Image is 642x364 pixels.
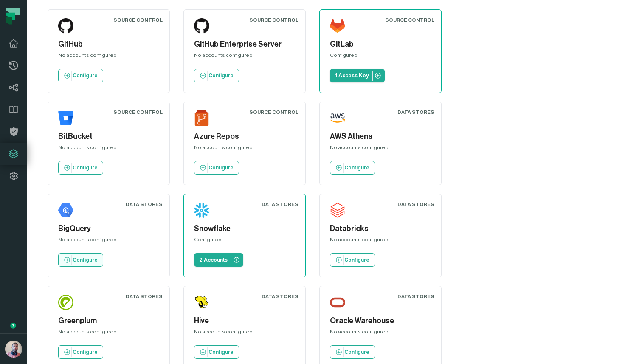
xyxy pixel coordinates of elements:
[58,328,159,339] div: No accounts configured
[208,164,234,171] p: Configure
[58,345,103,359] a: Configure
[194,110,209,126] img: Azure Repos
[330,18,345,34] img: GitLab
[249,109,298,116] div: Source Control
[58,69,103,82] a: Configure
[262,293,298,300] div: Data Stores
[73,349,98,356] p: Configure
[194,39,295,50] h5: GitHub Enterprise Server
[58,110,73,126] img: BitBucket
[194,223,295,234] h5: Snowflake
[194,69,239,82] a: Configure
[73,164,98,171] p: Configure
[330,223,431,234] h5: Databricks
[330,203,345,218] img: Databricks
[385,17,434,23] div: Source Control
[330,110,345,126] img: AWS Athena
[208,349,234,356] p: Configure
[330,328,431,339] div: No accounts configured
[58,18,73,34] img: GitHub
[194,203,209,218] img: Snowflake
[58,203,73,218] img: BigQuery
[397,293,434,300] div: Data Stores
[330,253,375,267] a: Configure
[330,345,375,359] a: Configure
[126,201,163,208] div: Data Stores
[330,161,375,175] a: Configure
[330,144,431,154] div: No accounts configured
[126,293,163,300] div: Data Stores
[194,253,243,267] a: 2 Accounts
[249,17,298,23] div: Source Control
[344,257,369,263] p: Configure
[330,39,431,50] h5: GitLab
[113,109,163,116] div: Source Control
[194,315,295,327] h5: Hive
[113,17,163,23] div: Source Control
[194,52,295,62] div: No accounts configured
[208,72,234,79] p: Configure
[5,341,22,358] img: avatar of Idan Shabi
[397,109,434,116] div: Data Stores
[58,236,159,246] div: No accounts configured
[194,144,295,154] div: No accounts configured
[58,223,159,234] h5: BigQuery
[73,257,98,263] p: Configure
[194,161,239,175] a: Configure
[9,322,17,330] div: Tooltip anchor
[194,345,239,359] a: Configure
[262,201,298,208] div: Data Stores
[58,144,159,154] div: No accounts configured
[330,315,431,327] h5: Oracle Warehouse
[58,253,103,267] a: Configure
[58,161,103,175] a: Configure
[330,295,345,310] img: Oracle Warehouse
[330,236,431,246] div: No accounts configured
[194,18,209,34] img: GitHub Enterprise Server
[330,52,431,62] div: Configured
[58,295,73,310] img: Greenplum
[397,201,434,208] div: Data Stores
[194,131,295,142] h5: Azure Repos
[335,72,369,79] p: 1 Access Key
[58,315,159,327] h5: Greenplum
[194,295,209,310] img: Hive
[58,52,159,62] div: No accounts configured
[330,69,385,82] a: 1 Access Key
[199,257,228,263] p: 2 Accounts
[344,349,369,356] p: Configure
[194,236,295,246] div: Configured
[58,39,159,50] h5: GitHub
[58,131,159,142] h5: BitBucket
[194,328,295,339] div: No accounts configured
[73,72,98,79] p: Configure
[330,131,431,142] h5: AWS Athena
[344,164,369,171] p: Configure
